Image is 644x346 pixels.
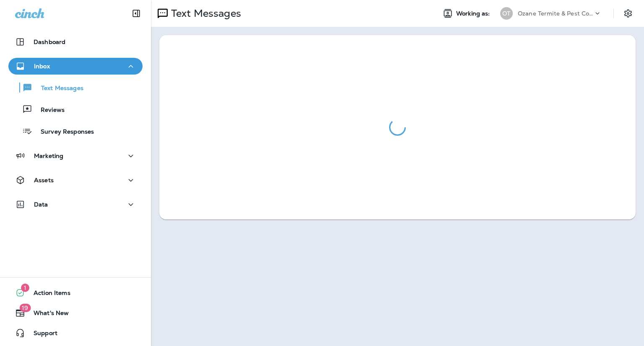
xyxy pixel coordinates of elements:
p: Survey Responses [32,128,94,136]
button: Settings [621,6,636,21]
button: Collapse Sidebar [125,5,148,22]
button: Text Messages [8,79,143,96]
span: What's New [25,310,69,320]
p: Dashboard [34,39,65,45]
button: Inbox [8,58,143,75]
button: Support [8,325,143,341]
span: Action Items [25,289,70,300]
p: Text Messages [33,85,83,93]
p: Reviews [32,106,65,114]
button: Assets [8,172,143,188]
div: OT [500,7,513,20]
button: 1Action Items [8,284,143,301]
button: Survey Responses [8,122,143,140]
p: Text Messages [168,7,241,20]
button: 19What's New [8,305,143,321]
p: Data [34,201,48,208]
span: 1 [21,284,29,292]
button: Reviews [8,101,143,118]
button: Data [8,196,143,213]
button: Marketing [8,147,143,164]
p: Inbox [34,63,50,70]
p: Assets [34,177,54,183]
span: Support [25,330,57,340]
span: Working as: [456,10,492,17]
p: Ozane Termite & Pest Control [518,10,593,17]
p: Marketing [34,152,63,159]
button: Dashboard [8,34,143,50]
span: 19 [19,304,31,312]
